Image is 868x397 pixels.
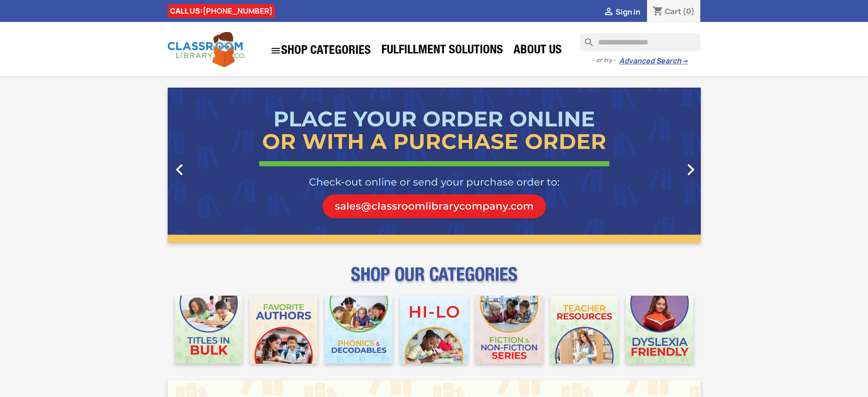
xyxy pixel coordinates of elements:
img: CLC_Teacher_Resources_Mobile.jpg [550,296,618,364]
a: About Us [509,42,566,60]
div: CALL US: [168,4,275,18]
i:  [603,7,614,18]
img: CLC_HiLo_Mobile.jpg [400,296,468,364]
a: Fulfillment Solutions [377,42,508,60]
i:  [270,45,281,56]
img: CLC_Fiction_Nonfiction_Mobile.jpg [475,296,543,364]
a:  Sign in [603,7,640,17]
span: Cart [665,6,681,16]
i:  [168,158,191,181]
img: CLC_Bulk_Mobile.jpg [175,296,243,364]
img: CLC_Favorite_Authors_Mobile.jpg [250,296,318,364]
img: CLC_Phonics_And_Decodables_Mobile.jpg [325,296,393,364]
i:  [679,158,702,181]
span: - or try - [592,56,619,65]
p: SHOP OUR CATEGORIES [168,272,701,288]
a: Advanced Search→ [619,57,688,66]
i: shopping_cart [652,6,663,17]
span: → [681,57,688,66]
a: [PHONE_NUMBER] [203,6,272,16]
a: Previous [168,88,248,243]
a: SHOP CATEGORIES [266,41,375,61]
i: search [580,33,591,44]
ul: Carousel container [168,88,701,243]
span: (0) [683,6,695,16]
input: Search [580,33,700,52]
a: Next [621,88,701,243]
img: CLC_Dyslexia_Mobile.jpg [626,296,693,364]
span: Sign in [616,7,640,17]
img: Classroom Library Company [168,32,245,67]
